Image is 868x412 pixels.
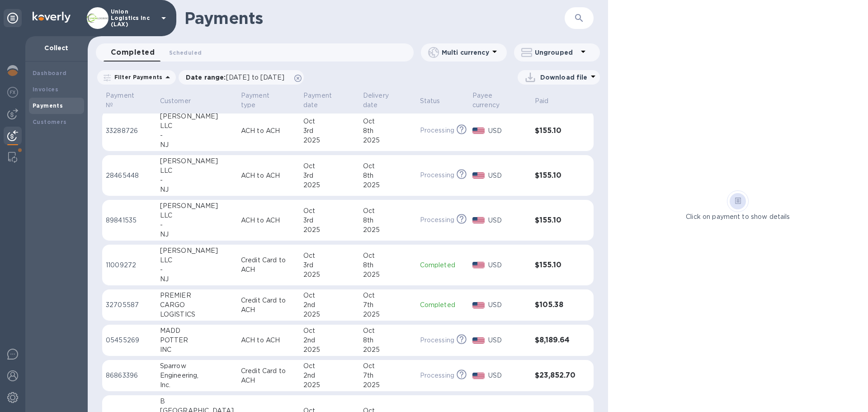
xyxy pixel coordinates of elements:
div: Oct [363,251,413,260]
span: Customer [160,96,203,106]
div: Engineering, [160,371,234,380]
p: 32705587 [106,300,153,310]
p: ACH to ACH [241,216,296,225]
p: 05455269 [106,336,153,345]
div: Oct [303,291,356,300]
p: Completed [420,260,465,270]
img: USD [472,217,485,223]
div: [PERSON_NAME] [160,112,234,121]
div: 3rd [303,171,356,180]
div: 2025 [303,136,356,145]
h3: $8,189.64 [535,336,576,345]
span: Payment № [106,91,153,110]
p: 86863396 [106,371,153,380]
p: Processing [420,215,454,225]
b: Dashboard [33,70,67,76]
div: NJ [160,185,234,194]
div: Oct [303,251,356,260]
img: Foreign exchange [7,87,18,98]
p: Credit Card to ACH [241,366,296,385]
div: Oct [303,361,356,371]
span: Completed [111,46,155,59]
p: Filter Payments [111,73,162,81]
div: 7th [363,300,413,310]
div: 2025 [363,380,413,390]
div: 2025 [303,180,356,190]
h3: $105.38 [535,301,576,309]
div: CARGO [160,300,234,310]
p: Download file [540,73,588,82]
div: 8th [363,126,413,136]
h1: Payments [184,9,565,28]
div: Oct [303,326,356,336]
span: [DATE] to [DATE] [226,74,284,81]
h3: $23,852.70 [535,371,576,380]
div: Oct [303,117,356,126]
p: Processing [420,170,454,180]
p: Processing [420,126,454,135]
div: Inc. [160,380,234,390]
p: ACH to ACH [241,126,296,136]
div: 2025 [363,345,413,355]
div: 8th [363,336,413,345]
p: Paid [535,96,549,106]
p: Payment № [106,91,141,110]
div: PREMIER [160,291,234,300]
div: - [160,265,234,275]
div: - [160,131,234,140]
div: [PERSON_NAME] [160,246,234,256]
p: Processing [420,371,454,380]
span: Payment type [241,91,296,110]
div: B [160,397,234,406]
div: NJ [160,275,234,284]
p: USD [488,216,528,225]
h3: $155.10 [535,127,576,135]
p: USD [488,260,528,270]
span: Scheduled [169,48,202,57]
div: Sparrow [160,361,234,371]
div: LLC [160,256,234,265]
img: USD [472,373,485,379]
div: Unpin categories [4,9,22,27]
div: 2025 [363,136,413,145]
div: 2nd [303,371,356,380]
p: 33288726 [106,126,153,136]
div: 2025 [303,310,356,319]
p: USD [488,171,528,180]
div: Oct [363,161,413,171]
b: Customers [33,118,67,125]
h3: $155.10 [535,261,576,270]
p: Payment type [241,91,284,110]
p: Delivery date [363,91,401,110]
div: Oct [363,361,413,371]
div: NJ [160,140,234,150]
p: Payee currency [472,91,516,110]
p: Payment date [303,91,344,110]
p: Multi currency [442,48,489,57]
div: POTTER [160,336,234,345]
span: Delivery date [363,91,413,110]
b: Payments [33,102,63,109]
p: USD [488,371,528,380]
div: 2025 [303,225,356,235]
div: LLC [160,166,234,175]
div: 2nd [303,336,356,345]
p: Date range : [186,73,289,82]
p: Credit Card to ACH [241,256,296,275]
div: 2025 [363,310,413,319]
div: 8th [363,260,413,270]
p: Customer [160,96,191,106]
img: USD [472,302,485,308]
div: 8th [363,216,413,225]
p: 28465448 [106,171,153,180]
p: 11009272 [106,260,153,270]
span: Payment date [303,91,356,110]
p: USD [488,126,528,136]
h3: $155.10 [535,171,576,180]
div: 2025 [303,380,356,390]
h3: $155.10 [535,216,576,225]
div: 7th [363,371,413,380]
img: USD [472,262,485,268]
div: Oct [363,117,413,126]
p: USD [488,336,528,345]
